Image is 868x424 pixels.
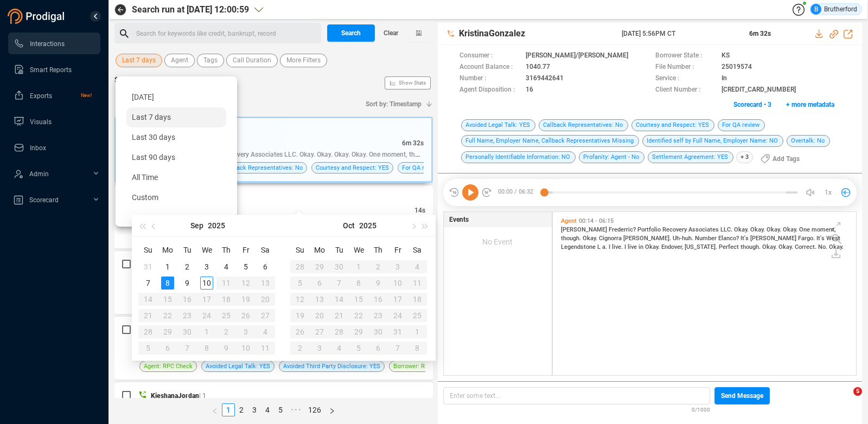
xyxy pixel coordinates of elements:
span: [DATE] [132,93,154,101]
span: 5 [853,387,862,396]
button: Clear [375,24,407,42]
td: 2025-09-02 [177,259,197,275]
span: Avoided Legal Talk: YES [461,119,535,131]
span: Okay. [734,226,750,233]
button: 1x [821,185,836,200]
span: Agent [561,217,577,224]
span: Avoided Legal Talk: YES [206,361,270,371]
td: 2025-09-01 [158,259,177,275]
span: Borrower: RPC Confirmation [393,361,469,371]
div: 8 [161,277,174,290]
th: Tu [177,241,197,259]
div: Brutherford [810,4,857,15]
div: 3 [200,260,213,273]
span: | 1 [199,392,206,400]
a: 2 [235,404,247,416]
span: Custom [132,193,158,202]
span: Exports [30,92,52,100]
span: Cignorra [599,235,623,242]
span: Correct. [795,243,818,250]
li: Interactions [8,33,100,54]
span: Service : [655,73,716,85]
span: Okay. [750,226,767,233]
span: Okay. [645,243,661,250]
button: Call Duration [226,54,278,67]
img: prodigal-logo [8,9,67,24]
span: Endover, [661,243,685,250]
span: Profanity: Agent - No [579,151,644,163]
span: Elanco? [718,235,741,242]
span: KristinaGonzalez [459,27,620,40]
td: 2025-09-08 [158,275,177,291]
iframe: Intercom live chat [831,387,857,413]
span: Last 7 days [122,54,156,67]
button: Show Stats [385,76,431,89]
span: Agent Disposition : [459,85,520,96]
span: More Filters [286,54,321,67]
button: Send Message [714,387,770,404]
span: 00:14 - 06:15 [577,217,616,224]
th: We [349,241,368,259]
span: Number [695,235,718,242]
th: Sa [407,241,427,259]
th: Mo [310,241,329,259]
th: Th [368,241,388,259]
span: Callback Representatives: No [539,119,628,131]
span: I [624,243,628,250]
div: KristinaGonzalez| 16[DATE] 05:56PM CT6m 32s[PERSON_NAME]? Portfolio Recovery Associates LLC. Okay... [114,117,433,183]
span: Perfect [719,243,741,250]
div: No Event [444,227,552,256]
span: All Time [132,173,158,182]
span: Inbox [30,144,46,152]
span: [PERSON_NAME]/[PERSON_NAME] [526,50,628,62]
button: More Filters [280,54,327,67]
span: right [329,408,335,414]
li: 4 [261,403,274,416]
span: New! [81,85,92,106]
span: I [609,243,612,250]
a: 4 [261,404,273,416]
span: 1040.77 [526,62,550,73]
span: Okay. [583,235,599,242]
span: Callback Representatives: No [223,163,303,173]
span: 3169442641 [526,73,564,85]
span: + 3 [736,151,753,163]
span: Add Tags [773,150,800,168]
span: No. [818,243,829,250]
span: In [722,73,727,85]
li: Previous Page [208,403,222,416]
span: Clear [384,24,398,42]
span: L [597,243,602,250]
button: 2025 [359,215,376,236]
span: Smart Reports [30,66,72,74]
button: Sep [190,215,203,236]
span: Courtesy and Respect: YES [316,163,389,173]
th: Su [138,241,158,259]
span: ••• [287,403,304,416]
span: 0/1000 [692,404,710,414]
div: 2 [181,260,194,273]
span: Visuals [30,118,52,126]
span: Uh-huh. [673,235,695,242]
button: + more metadata [780,96,840,113]
div: ScottJacobs| 16[DATE] 05:54PM CT4m 8sI'm calling from blitt and [PERSON_NAME] pc [PERSON_NAME] Hi... [114,251,433,314]
span: though. [741,243,762,250]
div: RoderickGillespie| 16[DATE] 05:49PM CT20m 19sThank you for calling Lazydays PC. My name is [PERSO... [114,317,433,380]
span: Agent [171,54,188,67]
span: Interactions [30,40,65,48]
span: KieshanaJordan [151,392,199,400]
li: Exports [8,85,100,106]
div: 6 [259,260,272,273]
span: KS [722,50,730,62]
span: Full Name, Employer Name, Callback Representatives Missing [461,135,639,147]
span: Personally Identifiable Information: NO [461,151,576,163]
span: Okay. [778,243,795,250]
span: Call Duration [233,54,271,67]
button: Agent [164,54,195,67]
span: Okay. [829,243,844,250]
li: Visuals [8,111,100,132]
span: Events [449,215,469,224]
td: 2025-09-06 [256,259,275,275]
a: 5 [275,404,286,416]
a: 1 [222,404,234,416]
